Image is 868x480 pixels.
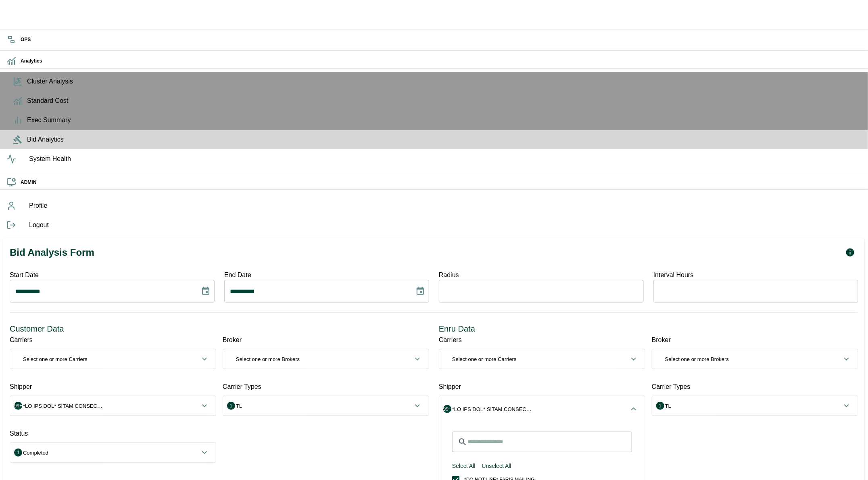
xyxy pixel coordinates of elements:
[21,179,862,186] h6: ADMIN
[479,459,515,474] button: Unselect All
[198,283,214,299] button: Choose date, selected date is Aug 27, 2025
[27,96,862,106] span: Standard Cost
[224,270,429,280] p: End Date
[656,402,664,410] span: 1
[412,283,428,299] button: Choose date, selected date is Sep 10, 2025
[10,270,215,280] p: Start Date
[439,396,645,422] button: *LO IPS DOL* SITAM CONSECT, 223 5AD ELI, SEDDOEIUS, 0988 T 01IN UT L, ETDOLO, 255 MAGNAALI ENI, A...
[653,270,858,280] p: Interval Hours
[652,349,858,369] button: Select one or more Brokers
[14,402,22,410] span: 99+
[652,335,858,345] div: Broker
[10,322,429,335] h6: Customer Data
[29,220,862,230] span: Logout
[23,449,48,457] p: Completed
[236,355,300,363] p: Select one or more Brokers
[452,405,533,413] p: *LO IPS DOL* SITAM CONSECT, 223 5AD ELI, SEDDOEIUS, 0988 T 01IN UT L, ETDOLO, 255 MAGNAALI ENI, A...
[439,382,645,392] div: Shipper
[10,382,216,392] div: Shipper
[27,135,862,144] span: Bid Analytics
[439,270,644,280] p: Radius
[10,349,216,369] button: Select one or more Carriers
[439,322,858,335] h6: Enru Data
[10,396,216,415] button: *LO IPS DOL* SITAM CONSECT, 034 9AD ELI, SEDDOEIUS, 0805 T 65IN UT L, ETDOLO, 556 MAGNAALI ENI, A...
[439,349,645,369] button: Select one or more Carriers
[29,201,862,211] span: Profile
[10,246,94,259] h1: Bid Analysis Form
[452,355,517,363] p: Select one or more Carriers
[652,382,858,392] div: Carrier Types
[665,402,671,410] p: TL
[467,432,632,452] input: Search for Shipper
[443,405,451,413] span: 99+
[23,402,104,410] p: *LO IPS DOL* SITAM CONSECT, 034 9AD ELI, SEDDOEIUS, 0805 T 65IN UT L, ETDOLO, 556 MAGNAALI ENI, A...
[29,154,862,164] span: System Health
[223,396,429,415] button: TL
[10,443,216,462] button: Completed
[652,396,858,415] button: TL
[14,449,22,457] span: 1
[223,349,429,369] button: Select one or more Brokers
[227,402,235,410] span: 1
[21,57,862,65] h6: Analytics
[665,355,729,363] p: Select one or more Brokers
[10,429,216,438] div: Status
[27,77,862,86] span: Cluster Analysis
[449,459,479,474] button: Select All
[21,36,862,44] h6: OPS
[236,402,242,410] p: TL
[223,335,429,345] div: Broker
[842,244,858,261] button: Open Progress Monitor
[10,335,216,345] div: Carriers
[439,335,645,345] div: Carriers
[223,382,429,392] div: Carrier Types
[23,355,88,363] p: Select one or more Carriers
[27,115,862,125] span: Exec Summary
